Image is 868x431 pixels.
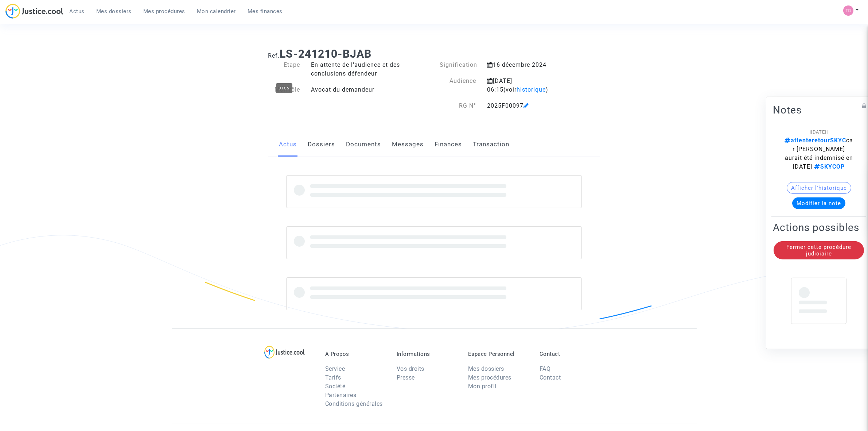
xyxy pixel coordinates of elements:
[468,351,529,357] p: Espace Personnel
[305,85,434,94] div: Avocat du demandeur
[90,6,137,17] a: Mes dossiers
[397,351,457,357] p: Informations
[540,351,600,357] p: Contact
[482,77,577,94] div: [DATE] 06:15
[482,61,577,69] div: 16 décembre 2024
[143,8,185,15] span: Mes procédures
[540,374,561,381] a: Contact
[434,101,482,110] div: RG N°
[325,392,357,399] a: Partenaires
[305,61,434,78] div: En attente de l'audience et des conclusions défendeur
[325,374,341,381] a: Tarifs
[786,243,851,257] span: Fermer cette procédure judiciaire
[96,8,132,15] span: Mes dossiers
[517,86,546,93] span: historique
[773,103,865,116] h2: Notes
[540,365,551,372] a: FAQ
[397,365,424,372] a: Vos droits
[279,132,297,157] a: Actus
[280,47,371,60] b: LS-241210-BJAB
[843,5,853,16] img: fe1f3729a2b880d5091b466bdc4f5af5
[468,374,511,381] a: Mes procédures
[325,365,345,372] a: Service
[137,6,191,17] a: Mes procédures
[325,400,383,407] a: Conditions générales
[5,4,63,19] img: jc-logo.svg
[242,6,288,17] a: Mes finances
[268,52,280,59] span: Ref.
[248,8,283,15] span: Mes finances
[308,132,335,157] a: Dossiers
[69,8,85,15] span: Actus
[191,6,242,17] a: Mon calendrier
[473,132,509,157] a: Transaction
[785,136,853,170] span: car [PERSON_NAME] aurait été indemnisé en [DATE]
[434,77,482,94] div: Audience
[435,132,462,157] a: Finances
[482,101,577,110] div: 2025F00097
[197,8,236,15] span: Mon calendrier
[397,374,415,381] a: Presse
[785,136,846,143] span: attenteretourSKYC
[812,163,845,170] span: SKYCOP
[264,346,305,359] img: logo-lg.svg
[346,132,381,157] a: Documents
[63,6,90,17] a: Actus
[392,132,424,157] a: Messages
[503,86,548,93] span: (voir )
[325,351,386,357] p: À Propos
[787,182,851,193] button: Afficher l'historique
[792,197,845,209] button: Modifier la note
[773,221,865,234] h2: Actions possibles
[262,85,305,94] div: Mon rôle
[325,383,346,390] a: Société
[434,61,482,69] div: Signification
[468,365,504,372] a: Mes dossiers
[262,61,305,78] div: Etape
[468,383,497,390] a: Mon profil
[810,129,828,134] span: [[DATE]]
